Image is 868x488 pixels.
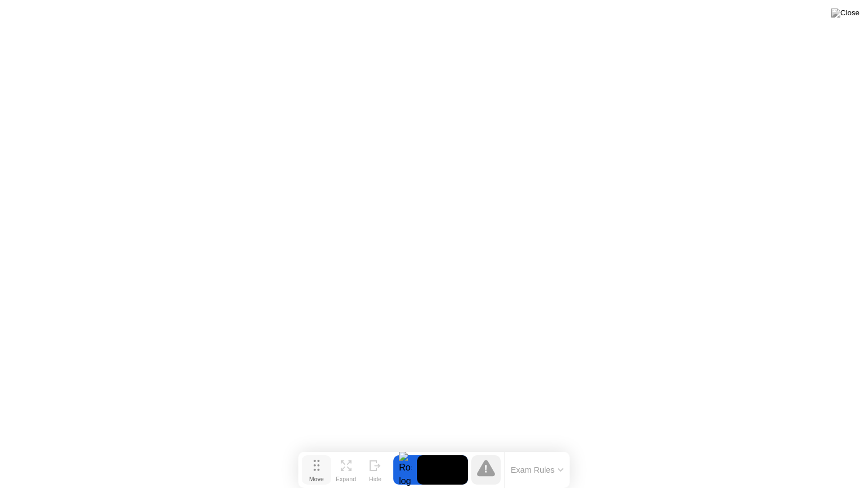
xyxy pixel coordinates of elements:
button: Hide [361,455,390,485]
button: Move [302,455,331,485]
div: Hide [369,476,381,482]
button: Expand [331,455,361,485]
button: Exam Rules [507,465,567,475]
div: Expand [336,476,356,482]
div: Move [309,476,324,482]
img: Close [831,8,860,18]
